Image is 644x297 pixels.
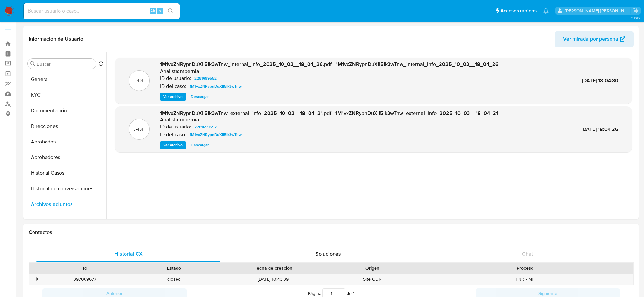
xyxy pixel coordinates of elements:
[332,265,412,271] div: Origen
[29,229,634,236] h1: Contactos
[37,276,38,282] div: •
[160,61,499,68] span: 1M1vxZNRypnDuXII5Ik3wTnw_internal_info_2025_10_03__18_04_26.pdf - 1M1vxZNRypnDuXII5Ik3wTnw_intern...
[25,134,106,150] button: Aprobados
[500,7,537,14] span: Accesos rápidos
[134,126,145,133] p: .PDF
[160,141,186,149] button: Ver archivo
[555,31,634,47] button: Ver mirada por persona
[190,131,242,139] span: 1M1vxZNRypnDuXII5Ik3wTnw
[188,93,212,101] button: Descargar
[160,124,191,130] p: ID de usuario:
[187,131,244,139] a: 1M1vxZNRypnDuXII5Ik3wTnw
[190,82,242,90] span: 1M1vxZNRypnDuXII5Ik3wTnw
[160,83,186,89] p: ID del caso:
[25,212,106,228] button: Restricciones Nuevo Mundo
[134,77,145,84] p: .PDF
[150,8,155,14] span: Alt
[194,74,217,82] span: 2281699552
[24,7,180,15] input: Buscar usuario o caso...
[223,265,323,271] div: Fecha de creación
[160,131,186,138] p: ID del caso:
[328,274,417,285] div: Site ODR
[543,8,549,14] a: Notificaciones
[163,142,183,148] span: Ver archivo
[40,274,129,285] div: 397069677
[353,290,355,297] span: 1
[25,181,106,196] button: Historial de conversaciones
[99,61,104,68] button: Volver al orden por defecto
[563,31,618,47] span: Ver mirada por persona
[25,196,106,212] button: Archivos adjuntos
[160,93,186,101] button: Ver archivo
[582,77,618,84] span: [DATE] 18:04:30
[191,142,209,148] span: Descargar
[187,82,244,90] a: 1M1vxZNRypnDuXII5Ik3wTnw
[134,265,214,271] div: Estado
[163,93,183,100] span: Ver archivo
[25,72,106,87] button: General
[160,116,179,123] p: Analista:
[192,123,219,131] a: 2281699552
[417,274,633,285] div: PNR - MP
[30,61,35,66] button: Buscar
[188,141,212,149] button: Descargar
[45,265,125,271] div: Id
[25,103,106,118] button: Documentación
[194,123,217,131] span: 2281699552
[582,126,618,133] span: [DATE] 18:04:26
[160,109,498,117] span: 1M1vxZNRypnDuXII5Ik3wTnw_external_info_2025_10_03__18_04_21.pdf - 1M1vxZNRypnDuXII5Ik3wTnw_extern...
[218,274,328,285] div: [DATE] 10:43:39
[37,61,93,67] input: Buscar
[180,68,199,74] h6: mpernia
[129,274,218,285] div: closed
[191,93,209,100] span: Descargar
[29,36,83,42] h1: Información de Usuario
[315,250,341,258] span: Soluciones
[421,265,629,271] div: Proceso
[159,8,161,14] span: s
[160,68,179,74] p: Analista:
[192,74,219,82] a: 2281699552
[25,118,106,134] button: Direcciones
[25,87,106,103] button: KYC
[25,150,106,165] button: Aprobadores
[632,7,639,14] a: Salir
[25,165,106,181] button: Historial Casos
[522,250,533,258] span: Chat
[180,116,199,123] h6: mpernia
[164,7,177,16] button: search-icon
[114,250,143,258] span: Historial CX
[160,75,191,82] p: ID de usuario:
[565,8,630,14] p: mayra.pernia@mercadolibre.com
